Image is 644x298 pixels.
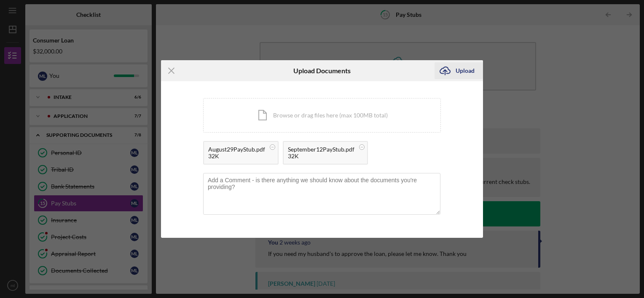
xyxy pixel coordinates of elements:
div: Upload [456,62,475,79]
div: 32K [208,153,265,160]
h6: Upload Documents [293,67,351,74]
div: September12PayStub.pdf [288,146,354,153]
div: 32K [288,153,354,160]
div: August29PayStub.pdf [208,146,265,153]
button: Upload [435,62,483,79]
